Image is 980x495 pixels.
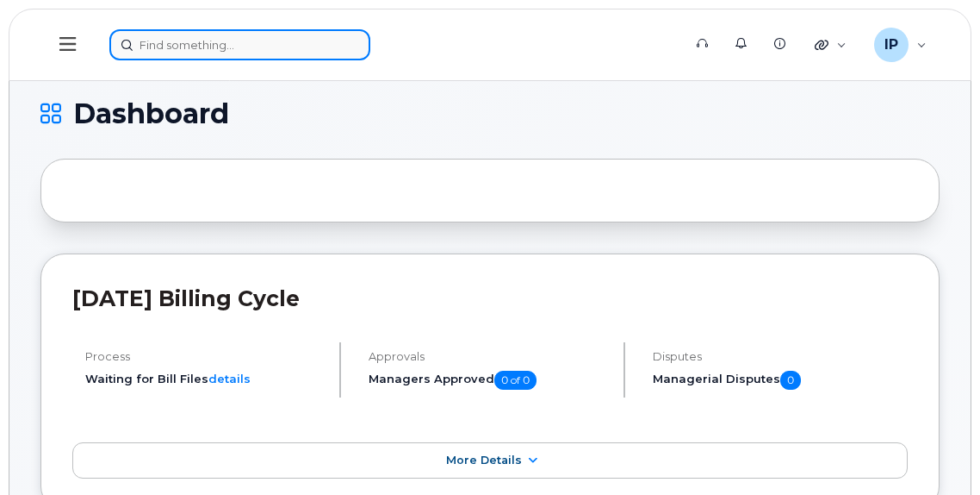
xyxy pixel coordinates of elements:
h5: Managerial Disputes [653,371,909,390]
span: 0 [780,371,801,390]
h4: Disputes [653,350,909,363]
li: Waiting for Bill Files [85,371,325,387]
a: details [208,372,251,385]
h4: Approvals [369,350,608,363]
span: 0 of 0 [494,371,537,390]
h2: [DATE] Billing Cycle [72,285,908,311]
h5: Managers Approved [369,371,608,390]
span: Dashboard [73,101,229,127]
span: More Details [446,454,522,467]
h4: Process [85,350,325,363]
